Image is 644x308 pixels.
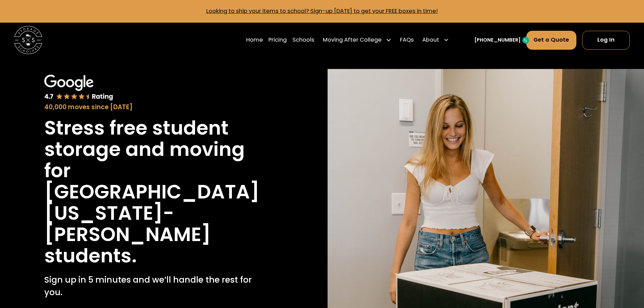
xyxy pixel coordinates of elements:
[44,181,272,245] h1: [GEOGRAPHIC_DATA][US_STATE]-[PERSON_NAME]
[474,37,521,44] a: [PHONE_NUMBER]
[420,30,452,50] div: About
[292,30,314,50] a: Schools
[582,31,630,50] a: Log In
[44,117,272,181] h1: Stress free student storage and moving for
[44,75,113,101] img: Google 4.7 star rating
[268,30,287,50] a: Pricing
[422,36,439,44] div: About
[44,102,272,112] div: 40,000 moves since [DATE]
[526,31,577,50] a: Get a Quote
[44,245,137,266] h1: students.
[320,30,395,50] div: Moving After College
[323,36,382,44] div: Moving After College
[400,30,414,50] a: FAQs
[44,274,272,299] p: Sign up in 5 minutes and we’ll handle the rest for you.
[14,26,42,54] img: Storage Scholars main logo
[246,30,263,50] a: Home
[206,7,438,15] a: Looking to ship your items to school? Sign-up [DATE] to get your FREE boxes in time!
